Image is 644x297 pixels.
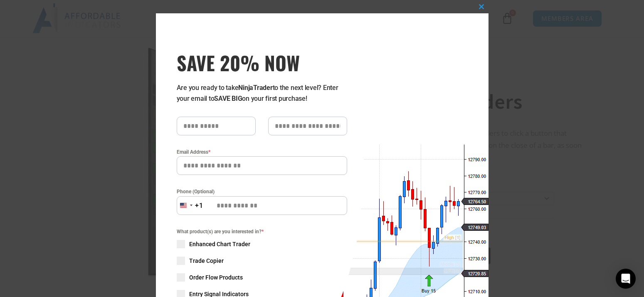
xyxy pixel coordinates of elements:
[195,200,203,211] div: +1
[177,187,347,196] label: Phone (Optional)
[616,269,636,289] div: Open Intercom Messenger
[189,240,250,248] span: Enhanced Chart Trader
[189,273,243,282] span: Order Flow Products
[177,196,203,215] button: Selected country
[177,257,347,265] label: Trade Copier
[177,148,347,156] label: Email Address
[177,273,347,282] label: Order Flow Products
[177,227,347,236] span: What product(s) are you interested in?
[189,257,224,265] span: Trade Copier
[177,82,347,104] p: Are you ready to take to the next level? Enter your email to on your first purchase!
[214,95,242,102] strong: SAVE BIG
[177,51,347,74] span: SAVE 20% NOW
[238,84,272,92] strong: NinjaTrader
[177,240,347,248] label: Enhanced Chart Trader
